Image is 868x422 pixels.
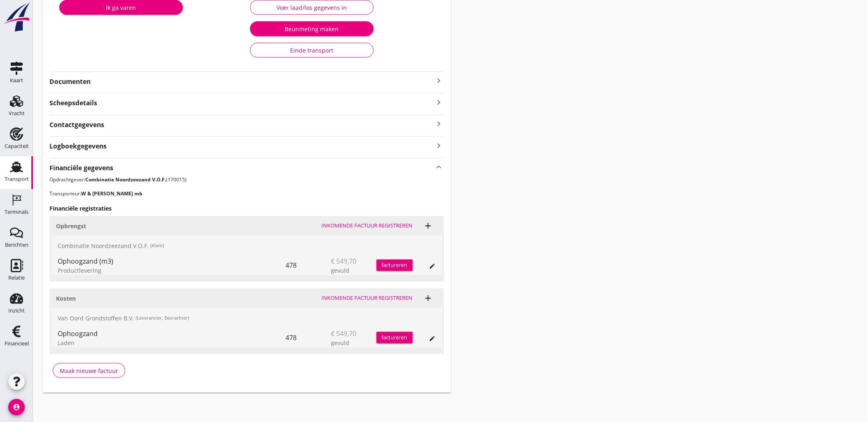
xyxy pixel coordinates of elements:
[5,144,29,149] div: Capaciteit
[5,341,29,346] div: Financieel
[56,222,86,230] strong: Opbrengst
[8,399,25,415] i: account_circle
[49,141,107,151] strong: Logboekgegevens
[434,97,444,108] i: keyboard_arrow_right
[5,242,28,248] div: Berichten
[434,162,444,173] i: keyboard_arrow_up
[5,176,29,182] div: Transport
[318,292,416,304] button: Inkomende factuur registreren
[81,190,143,197] strong: W & [PERSON_NAME] mb
[429,263,436,269] i: edit
[429,335,436,342] i: edit
[136,315,189,322] small: (Leverancier, Bevrachter)
[423,221,433,231] i: add
[66,3,176,12] div: Ik ga varen
[8,308,25,313] div: Inzicht
[331,329,357,339] span: € 549,70
[85,176,166,183] strong: Combinatie Noordzeezand V.O.F.
[49,98,97,108] strong: Scheepsdetails
[377,261,413,269] div: factureren
[331,266,377,275] div: gevuld
[331,339,377,347] div: gevuld
[58,266,286,275] div: Productlevering
[49,176,444,183] p: Opdrachtgever: (170015)
[286,328,331,348] div: 478
[377,260,413,271] button: factureren
[49,77,434,86] strong: Documenten
[10,78,23,83] div: Kaart
[250,21,374,36] button: Beunmeting maken
[8,275,25,281] div: Relatie
[257,25,367,33] div: Beunmeting maken
[9,111,25,116] div: Vracht
[250,43,374,58] button: Einde transport
[377,332,413,343] button: factureren
[60,366,118,375] div: Maak nieuwe factuur
[257,46,367,55] div: Einde transport
[58,256,286,266] div: Ophoogzand (m3)
[49,120,104,130] strong: Contactgegevens
[434,118,444,130] i: keyboard_arrow_right
[423,293,433,303] i: add
[286,255,331,275] div: 478
[331,256,357,266] span: € 549,70
[150,242,164,249] small: (Klant)
[51,308,442,328] div: Van Oord Grondstoffen B.V.
[49,204,444,213] h3: Financiële registraties
[434,76,444,86] i: keyboard_arrow_right
[51,236,442,255] div: Combinatie Noordzeezand V.O.F.
[322,222,413,230] div: Inkomende factuur registreren
[377,334,413,342] div: factureren
[58,329,286,339] div: Ophoogzand
[318,220,416,232] button: Inkomende factuur registreren
[49,190,444,197] p: Transporteur:
[2,2,31,32] img: logo-small.a267ee39.svg
[56,294,76,302] strong: Kosten
[5,209,28,215] div: Terminals
[434,140,444,151] i: keyboard_arrow_right
[49,163,113,173] strong: Financiële gegevens
[322,294,413,302] div: Inkomende factuur registreren
[257,3,367,12] div: Voer laad/los gegevens in
[53,363,125,378] button: Maak nieuwe factuur
[58,339,286,347] div: Laden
